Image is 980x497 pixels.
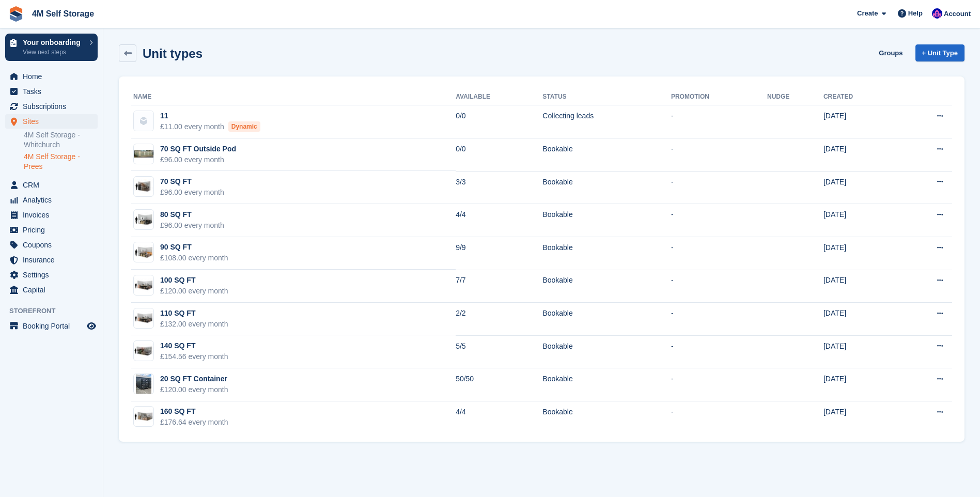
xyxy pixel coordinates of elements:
span: Capital [23,283,85,297]
td: 5/5 [456,335,542,368]
td: 2/2 [456,303,542,336]
td: [DATE] [823,270,898,303]
td: Bookable [542,368,671,401]
div: 110 SQ FT [160,308,228,319]
a: menu [5,178,98,192]
td: - [671,138,767,172]
td: Bookable [542,303,671,336]
div: £154.56 every month [160,351,228,362]
img: 75-sqft-unit.jpg [134,212,153,227]
td: Bookable [542,204,671,237]
td: - [671,303,767,336]
td: [DATE] [823,303,898,336]
a: menu [5,253,98,267]
span: Pricing [23,223,85,237]
img: share_2998133722440661240.jpeg [134,150,153,158]
td: - [671,270,767,303]
img: Pete Clutton [932,8,942,19]
span: Analytics [23,193,85,207]
th: Name [131,89,456,105]
a: menu [5,208,98,222]
div: £96.00 every month [160,187,224,198]
th: Available [456,89,542,105]
a: Groups [875,44,907,61]
td: Bookable [542,171,671,204]
span: Settings [23,268,85,282]
th: Created [823,89,898,105]
a: Your onboarding View next steps [5,34,98,61]
td: [DATE] [823,204,898,237]
td: [DATE] [823,171,898,204]
div: £120.00 every month [160,286,228,297]
span: Help [908,8,923,19]
img: 175-sqft-unit.jpg [134,409,153,424]
td: 4/4 [456,401,542,434]
td: [DATE] [823,401,898,434]
h2: Unit types [143,46,203,60]
td: 0/0 [456,138,542,172]
th: Nudge [767,89,823,105]
div: £96.00 every month [160,220,224,231]
a: menu [5,84,98,99]
td: [DATE] [823,237,898,270]
td: Bookable [542,138,671,172]
a: menu [5,319,98,333]
td: 4/4 [456,204,542,237]
img: blank-unit-type-icon-ffbac7b88ba66c5e286b0e438baccc4b9c83835d4c34f86887a83fc20ec27e7b.svg [134,111,153,131]
td: [DATE] [823,138,898,172]
td: Bookable [542,335,671,368]
div: 70 SQ FT [160,176,224,187]
span: Tasks [23,84,85,99]
th: Status [542,89,671,105]
td: [DATE] [823,335,898,368]
div: £176.64 every month [160,417,228,428]
p: View next steps [23,48,84,57]
a: menu [5,193,98,207]
a: menu [5,69,98,84]
td: - [671,335,767,368]
td: - [671,105,767,138]
td: 3/3 [456,171,542,204]
div: 100 SQ FT [160,275,228,286]
a: Preview store [85,320,98,332]
div: 160 SQ FT [160,406,228,417]
div: 70 SQ FT Outside Pod [160,144,236,154]
div: 11 [160,111,260,121]
span: Create [857,8,878,19]
img: 140-sqft-unit.jpg [134,344,153,359]
img: 20ft%20qube%20container%20picture.jpg [136,374,151,394]
td: [DATE] [823,368,898,401]
span: Booking Portal [23,319,85,333]
td: - [671,171,767,204]
span: Sites [23,114,85,129]
span: Subscriptions [23,99,85,114]
div: 140 SQ FT [160,340,228,351]
div: Dynamic [228,121,260,132]
a: 4M Self Storage - Prees [24,152,98,172]
a: menu [5,268,98,282]
div: £11.00 every month [160,121,260,132]
th: Promotion [671,89,767,105]
span: CRM [23,178,85,192]
td: Bookable [542,237,671,270]
img: 125-sqft-unit.jpg [134,278,153,293]
div: 20 SQ FT Container [160,374,228,384]
div: £120.00 every month [160,384,228,395]
img: stora-icon-8386f47178a22dfd0bd8f6a31ec36ba5ce8667c1dd55bd0f319d3a0aa187defe.svg [8,6,24,22]
td: - [671,368,767,401]
a: menu [5,223,98,237]
div: 90 SQ FT [160,242,228,253]
img: 125-sqft-unit%20(1).jpg [134,310,153,325]
td: Bookable [542,270,671,303]
td: 50/50 [456,368,542,401]
a: menu [5,114,98,129]
td: 0/0 [456,105,542,138]
a: menu [5,238,98,252]
td: [DATE] [823,105,898,138]
span: Insurance [23,253,85,267]
a: menu [5,283,98,297]
td: 7/7 [456,270,542,303]
td: 9/9 [456,237,542,270]
p: Your onboarding [23,39,84,46]
a: + Unit Type [915,44,965,61]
